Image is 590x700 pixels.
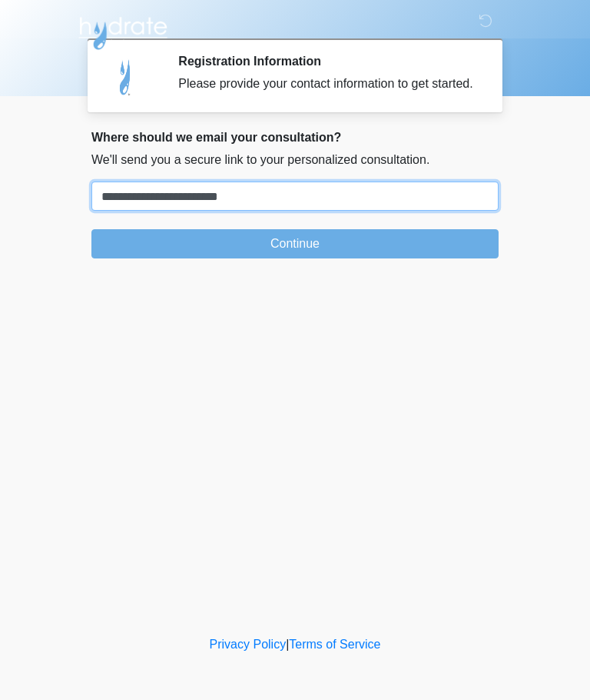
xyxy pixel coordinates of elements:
[289,638,380,651] a: Terms of Service
[210,638,287,651] a: Privacy Policy
[91,229,499,258] button: Continue
[76,12,170,51] img: Hydrate IV Bar - Arcadia Logo
[91,130,499,145] h2: Where should we email your consultation?
[103,54,149,100] img: Agent Avatar
[178,75,476,93] div: Please provide your contact information to get started.
[286,638,289,651] a: |
[91,151,499,169] p: We'll send you a secure link to your personalized consultation.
